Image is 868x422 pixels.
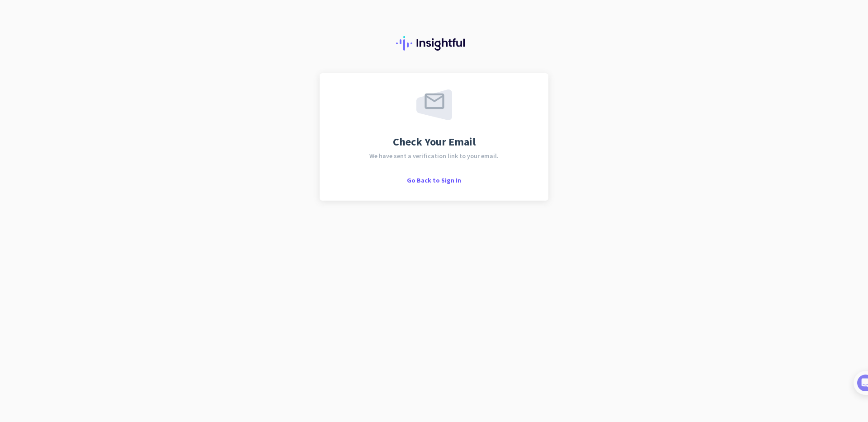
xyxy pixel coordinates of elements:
span: Go Back to Sign In [407,176,461,184]
span: Check Your Email [393,136,476,147]
span: We have sent a verification link to your email. [369,153,499,159]
img: email-sent [416,89,452,120]
img: Insightful [396,36,472,51]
